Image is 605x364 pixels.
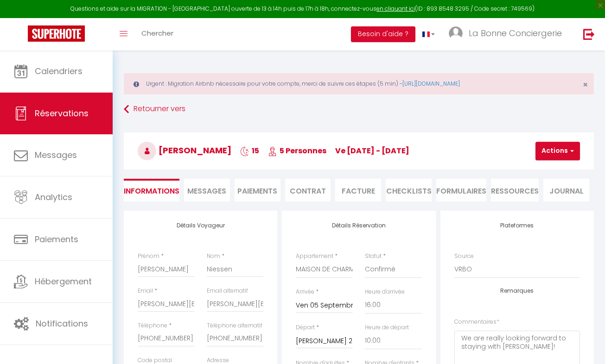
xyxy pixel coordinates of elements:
li: Paiements [235,179,280,201]
label: Email [138,287,153,295]
li: CHECKLISTS [386,179,432,201]
span: 15 [240,145,259,156]
h4: Remarques [454,288,580,294]
button: Actions [535,142,580,160]
span: Messages [187,186,226,196]
label: Email alternatif [207,287,248,295]
span: Analytics [35,191,72,203]
span: La Bonne Conciergerie [469,27,562,39]
span: Calendriers [35,65,83,77]
label: Départ [296,323,315,332]
span: × [583,79,588,90]
li: Informations [124,179,179,201]
img: ... [449,26,463,40]
li: Contrat [285,179,331,201]
a: Retourner vers [124,101,594,118]
span: [PERSON_NAME] [138,144,231,156]
label: Statut [365,252,382,261]
label: Appartement [296,252,333,261]
label: Commentaires [454,318,499,326]
a: en cliquant ici [376,5,415,13]
span: 5 Personnes [268,145,326,156]
li: Journal [543,179,589,201]
label: Heure d'arrivée [365,288,405,296]
span: Réservations [35,107,89,119]
label: Nom [207,252,220,261]
a: [URL][DOMAIN_NAME] [402,80,460,88]
li: Facture [335,179,381,201]
label: Arrivée [296,288,314,296]
button: Besoin d'aide ? [351,26,415,42]
span: Paiements [35,233,78,245]
a: ... La Bonne Conciergerie [442,18,573,50]
div: Urgent : Migration Airbnb nécessaire pour votre compte, merci de suivre ces étapes (5 min) - [124,73,594,94]
h4: Détails Voyageur [138,222,263,229]
span: Chercher [141,28,173,38]
span: Hébergement [35,276,92,287]
button: Close [583,81,588,89]
span: Messages [35,149,77,161]
li: Ressources [491,179,539,201]
h4: Détails Réservation [296,222,421,229]
img: logout [583,28,595,40]
label: Heure de départ [365,323,409,332]
li: FORMULAIRES [436,179,486,201]
label: Téléphone [138,321,167,330]
label: Prénom [138,252,159,261]
span: Notifications [36,318,88,329]
iframe: LiveChat chat widget [566,325,605,364]
h4: Plateformes [454,222,580,229]
span: ve [DATE] - [DATE] [335,145,409,156]
img: Super Booking [28,25,85,42]
label: Source [454,252,474,261]
label: Téléphone alternatif [207,321,262,330]
a: Chercher [134,18,180,50]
